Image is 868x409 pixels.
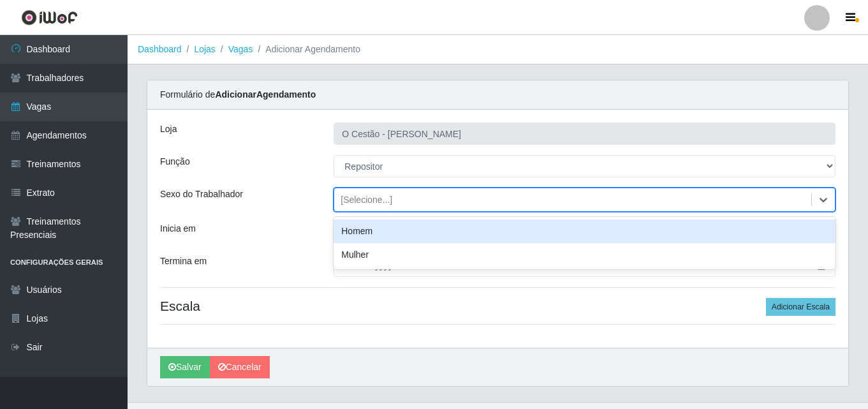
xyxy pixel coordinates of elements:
[160,255,207,268] label: Termina em
[766,298,835,316] button: Adicionar Escala
[253,43,360,56] li: Adicionar Agendamento
[341,193,392,207] div: [Selecione...]
[334,219,835,243] div: Homem
[228,44,253,54] a: Vagas
[147,80,848,110] div: Formulário de
[160,188,243,201] label: Sexo do Trabalhador
[160,155,190,168] label: Função
[194,44,215,54] a: Lojas
[160,298,835,314] h4: Escala
[160,356,210,378] button: Salvar
[160,123,177,136] label: Loja
[210,356,270,378] a: Cancelar
[215,89,316,100] strong: Adicionar Agendamento
[334,243,835,267] div: Mulher
[21,10,78,26] img: CoreUI Logo
[138,44,182,54] a: Dashboard
[128,35,868,64] nav: breadcrumb
[160,222,196,235] label: Inicia em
